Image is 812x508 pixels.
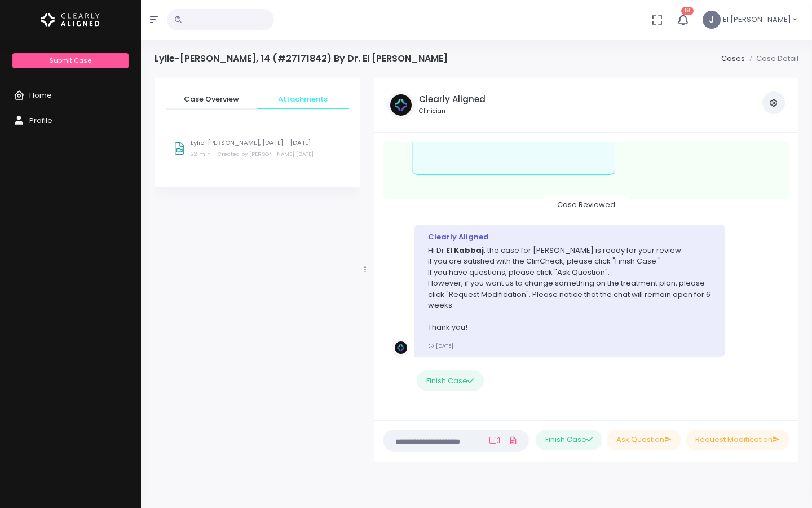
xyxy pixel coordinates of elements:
h4: Lylie-[PERSON_NAME], 14 (#27171842) By Dr. El [PERSON_NAME] [155,53,448,64]
h5: Clearly Aligned [419,94,486,104]
p: Hi Dr. , the case for [PERSON_NAME] is ready for your review. If you are satisfied with the ClinC... [428,245,712,333]
p: Lylie-[PERSON_NAME], [DATE] - [DATE] [191,139,342,147]
li: Case Detail [745,53,798,64]
img: Logo Horizontal [41,8,100,32]
span: El [PERSON_NAME] [723,14,791,25]
small: - Created by [PERSON_NAME] [DATE] [213,150,314,157]
button: Finish Case [536,430,602,450]
small: Clinician [419,107,486,116]
div: scrollable content [383,142,789,409]
span: Profile [29,115,52,126]
span: 18 [681,7,694,15]
button: Finish Case [417,370,483,391]
span: J [703,11,721,29]
a: Cases [721,53,745,64]
a: Submit Case [12,53,128,68]
span: Attachments [266,94,339,105]
a: Add Loom Video [487,436,502,445]
div: Clearly Aligned [428,231,712,243]
b: El Kabbaj [446,245,484,256]
span: Home [29,90,52,100]
span: Submit Case [50,56,91,65]
small: 22 min [191,150,211,157]
button: Ask Question [607,430,681,450]
span: Case Reviewed [544,196,629,213]
div: scrollable content [155,78,360,200]
a: Add Files [506,430,520,450]
span: Case Overview [175,94,248,105]
button: Request Modification [686,430,789,450]
small: [DATE] [428,342,453,349]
